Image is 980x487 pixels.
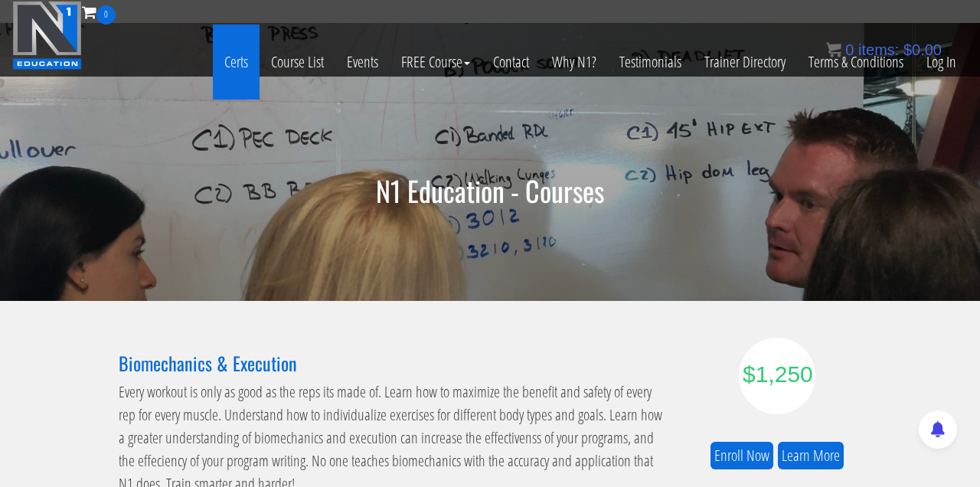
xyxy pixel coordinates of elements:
h3: Biomechanics & Execution [119,353,670,373]
span: items: [858,41,899,58]
bdi: 0.00 [903,41,942,58]
a: Learn More [778,442,844,470]
span: $ [903,41,912,58]
a: Testimonials [608,25,693,100]
a: Course List [260,25,335,100]
span: 0 [845,41,854,58]
a: FREE Course [390,25,482,100]
a: Terms & Conditions [797,25,915,100]
a: Certs [213,25,260,100]
a: Events [335,25,390,100]
span: 0 [96,5,116,25]
a: Why N1? [541,25,608,100]
img: n1-education [12,1,82,70]
div: $1,250 [743,357,812,391]
a: Trainer Directory [693,25,797,100]
a: Enroll Now [710,442,773,470]
a: Log In [915,25,968,100]
a: 0 items: $0.00 [826,41,942,58]
a: 0 [82,2,116,22]
a: Contact [482,25,541,100]
img: icon11.png [826,42,841,57]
